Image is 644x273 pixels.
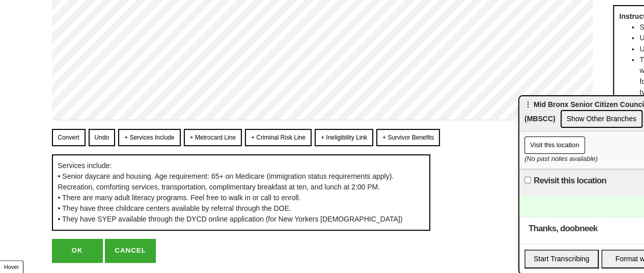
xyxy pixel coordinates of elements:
button: Undo [89,129,116,146]
button: Start Transcribing [524,250,599,268]
button: Visit this location [524,137,585,154]
span: • They have SYEP available through the DYCD online application (for New Yorkers [DEMOGRAPHIC_DATA]) [58,215,403,223]
button: OK [52,239,103,262]
button: + Metrocard Line [184,129,242,146]
button: + Services Include [118,129,180,146]
label: Revisit this location [534,175,606,187]
span: • Senior daycare and housing. Age requirement: 65+ on Medicare (immigration status requirements a... [58,172,394,191]
label: Thanks, doobneek [528,223,597,235]
span: • There are many adult literacy programs. Feel free to walk in or call to enroll. [58,194,301,202]
button: + Criminal Risk Line [245,129,312,146]
button: Convert [52,129,86,146]
i: (No past notes available) [524,155,598,162]
button: CANCEL [105,239,156,262]
button: Show Other Branches [561,110,642,128]
button: + Ineligibility Link [315,129,373,146]
span: • They have three childcare centers available by referral through the DOE. [58,204,291,212]
button: + Survivor Benefits [376,129,440,146]
span: Services include: [58,161,112,170]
